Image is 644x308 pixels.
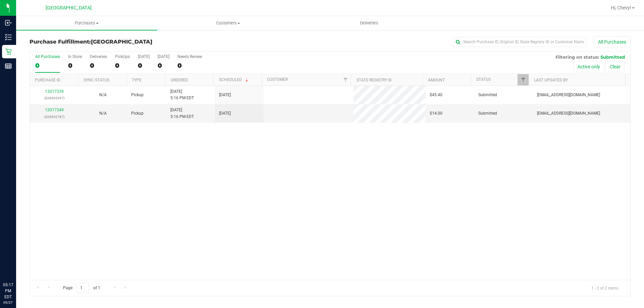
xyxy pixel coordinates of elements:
[68,62,82,69] div: 0
[171,78,188,82] a: Ordered
[177,54,202,59] div: Needs Review
[219,77,250,82] a: Scheduled
[115,62,130,69] div: 0
[537,110,600,117] span: [EMAIL_ADDRESS][DOMAIN_NAME]
[518,74,529,85] a: Filter
[5,48,12,55] inline-svg: Retail
[131,92,144,98] span: Pickup
[157,16,299,30] a: Customers
[5,63,12,69] inline-svg: Reports
[57,283,106,293] span: Page of 1
[430,92,442,98] span: $45.40
[138,62,150,69] div: 0
[611,5,631,10] span: Hi, Chevy!
[170,107,194,120] span: [DATE] 5:16 PM EDT
[170,88,194,101] span: [DATE] 5:16 PM EDT
[605,61,625,72] button: Clear
[340,74,351,85] a: Filter
[35,78,60,82] a: Purchase ID
[219,110,231,117] span: [DATE]
[158,54,169,59] div: [DATE]
[430,110,442,117] span: $14.00
[453,37,587,47] input: Search Purchase ID, Original ID, State Registry ID or Customer Name...
[476,77,491,82] a: Status
[594,36,631,48] button: All Purchases
[158,62,169,69] div: 0
[131,110,144,117] span: Pickup
[600,54,625,60] span: Submitted
[34,114,74,120] p: (328502787)
[586,283,624,293] span: 1 - 2 of 2 items
[138,54,150,59] div: [DATE]
[573,61,604,72] button: Active only
[478,110,497,117] span: Submitted
[5,19,12,26] inline-svg: Inbound
[99,92,107,98] button: N/A
[5,34,12,41] inline-svg: Inventory
[219,92,231,98] span: [DATE]
[99,93,107,97] span: Not Applicable
[35,54,60,59] div: All Purchases
[478,92,497,98] span: Submitted
[177,62,202,69] div: 0
[99,111,107,116] span: Not Applicable
[45,89,64,94] a: 12017339
[428,78,445,82] a: Amount
[90,54,107,59] div: Deliveries
[46,5,92,11] span: [GEOGRAPHIC_DATA]
[35,62,60,69] div: 0
[90,62,107,69] div: 0
[357,78,392,82] a: State Registry ID
[267,77,288,82] a: Customer
[115,54,130,59] div: PickUps
[30,39,230,45] h3: Purchase Fulfillment:
[299,16,440,30] a: Deliveries
[68,54,82,59] div: In Store
[132,78,142,82] a: Type
[537,92,600,98] span: [EMAIL_ADDRESS][DOMAIN_NAME]
[16,20,157,26] span: Purchases
[77,283,89,293] input: 1
[16,16,157,30] a: Purchases
[3,282,13,300] p: 05:17 PM EDT
[91,39,152,45] span: [GEOGRAPHIC_DATA]
[84,78,109,82] a: Sync Status
[99,110,107,117] button: N/A
[351,20,387,26] span: Deliveries
[34,95,74,101] p: (328502297)
[45,108,64,112] a: 12017349
[158,20,298,26] span: Customers
[555,54,599,60] span: Filtering on status:
[534,78,568,82] a: Last Updated By
[3,300,13,305] p: 09/27
[7,254,27,274] iframe: Resource center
